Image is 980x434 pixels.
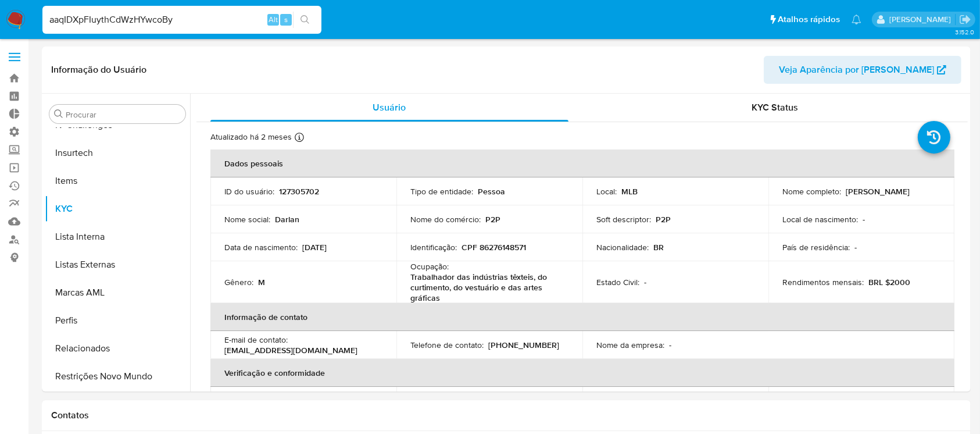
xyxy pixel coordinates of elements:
[45,223,190,251] button: Lista Interna
[959,13,971,26] a: Sair
[45,251,190,279] button: Listas Externas
[478,186,505,197] p: Pessoa
[644,277,646,287] p: -
[782,242,850,252] p: País de residência :
[410,261,449,272] p: Ocupação :
[621,186,638,197] p: MLB
[45,335,190,362] button: Relacionados
[279,186,319,197] p: 127305702
[224,214,270,225] p: Nome social :
[782,277,864,287] p: Rendimentos mensais :
[258,277,265,287] p: M
[51,64,146,76] h1: Informação do Usuário
[779,56,934,84] span: Veja Aparência por [PERSON_NAME]
[224,277,253,287] p: Gênero :
[51,410,961,421] h1: Contatos
[45,195,190,223] button: KYC
[752,101,798,114] span: KYC Status
[224,186,274,197] p: ID do usuário :
[284,14,288,25] span: s
[782,214,858,225] p: Local de nascimento :
[54,109,63,119] button: Procurar
[275,214,299,225] p: Darlan
[653,242,664,252] p: BR
[410,340,484,350] p: Telefone de contato :
[863,214,865,225] p: -
[868,277,910,287] p: BRL $2000
[488,340,559,350] p: [PHONE_NUMBER]
[778,13,840,26] span: Atalhos rápidos
[596,340,664,350] p: Nome da empresa :
[782,186,841,197] p: Nome completo :
[45,362,190,390] button: Restrições Novo Mundo
[485,214,500,225] p: P2P
[854,242,857,252] p: -
[852,15,861,24] a: Notificações
[462,242,526,252] p: CPF 86276148571
[210,150,954,177] th: Dados pessoais
[45,307,190,335] button: Perfis
[410,214,481,225] p: Nome do comércio :
[45,279,190,307] button: Marcas AML
[596,277,639,287] p: Estado Civil :
[669,340,671,350] p: -
[45,139,190,167] button: Insurtech
[293,12,317,28] button: search-icon
[596,242,649,252] p: Nacionalidade :
[210,131,292,143] p: Atualizado há 2 meses
[410,242,457,252] p: Identificação :
[846,186,910,197] p: [PERSON_NAME]
[66,109,181,120] input: Procurar
[764,56,961,84] button: Veja Aparência por [PERSON_NAME]
[224,345,357,355] p: [EMAIL_ADDRESS][DOMAIN_NAME]
[210,359,954,387] th: Verificação e conformidade
[42,12,321,27] input: Pesquise usuários ou casos...
[45,167,190,195] button: Items
[410,186,473,197] p: Tipo de entidade :
[596,186,617,197] p: Local :
[269,14,278,25] span: Alt
[596,214,651,225] p: Soft descriptor :
[373,101,406,114] span: Usuário
[210,303,954,331] th: Informação de contato
[889,14,955,25] p: adriano.brito@mercadolivre.com
[224,335,288,345] p: E-mail de contato :
[302,242,327,252] p: [DATE]
[410,272,564,303] p: Trabalhador das indústrias têxteis, do curtimento, do vestuário e das artes gráficas
[224,242,298,252] p: Data de nascimento :
[656,214,671,225] p: P2P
